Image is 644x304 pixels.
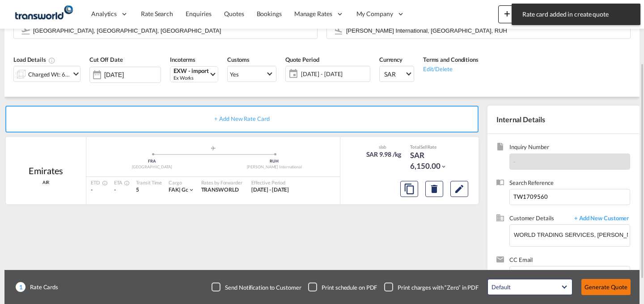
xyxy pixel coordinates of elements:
span: [DATE] - [DATE] [301,70,368,78]
button: Delete [425,181,443,197]
span: Rate card added in create quote [520,10,632,19]
div: EXW - import [174,68,209,74]
md-icon: assets/icons/custom/copyQuote.svg [404,184,415,194]
md-checkbox: Checkbox No Ink [212,283,301,291]
div: [PERSON_NAME] International [213,164,336,170]
span: Terms and Conditions [423,56,479,63]
button: Copy [400,181,418,197]
input: Search by Door/Airport [33,23,313,39]
span: + Add New Rate Card [214,115,269,122]
div: Ex Works [174,74,209,81]
span: Quote Period [285,56,319,63]
md-icon: icon-plus 400-fg [502,8,513,19]
span: [DATE] - [DATE] [299,68,370,80]
button: Edit [450,181,468,197]
div: Total Rate [410,144,455,150]
div: 18 Sep 2025 - 30 Sep 2025 [251,186,289,194]
md-chips-wrap: Chips container. Enter the text area, then type text, and press enter to add a chip. [513,266,630,286]
md-icon: icon-chevron-down [441,163,447,170]
div: 5 [136,186,162,194]
md-icon: assets/icons/custom/roll-o-plane.svg [208,146,219,150]
div: + Add New Rate Card [5,106,479,133]
div: Edit/Delete [423,64,479,73]
div: Default [491,283,510,291]
span: Bookings [257,10,282,17]
span: - [513,158,516,165]
span: My Company [356,9,393,18]
div: TRANSWORLD [201,186,242,194]
span: - [114,186,116,193]
div: Charged Wt: 616.00 KGicon-chevron-down [13,66,80,82]
div: ETA [114,179,127,186]
span: Incoterms [170,56,195,63]
span: Cut Off Date [89,56,123,63]
input: Select [104,71,161,78]
span: Currency [379,56,402,63]
md-checkbox: Checkbox No Ink [308,283,377,291]
span: Sell [420,144,428,150]
span: Enquiries [186,10,212,17]
span: CC Email [509,256,630,266]
md-select: Select Customs: Yes [227,66,276,82]
div: Charged Wt: 616.00 KG [28,68,70,81]
div: FRA [91,158,213,164]
span: | [179,186,181,193]
md-icon: icon-calendar [286,69,297,79]
div: [GEOGRAPHIC_DATA] [91,164,213,170]
span: Rate Search [141,10,173,17]
span: Load Details [13,56,55,63]
md-icon: Estimated Time Of Departure [100,180,105,186]
span: Inquiry Number [509,143,630,153]
span: New [502,10,535,17]
span: AIR [42,179,50,185]
div: Print charges with “Zero” in PDF [398,283,479,291]
input: Enter search reference [509,189,630,205]
input: Enter Customer Details [514,225,630,245]
span: FAK [169,186,182,193]
div: RUH [213,158,336,164]
div: SAR 9.98 /kg [366,150,402,159]
md-icon: icon-chevron-down [71,69,81,79]
span: Customs [227,56,250,63]
input: Search by Door/Airport [346,23,626,39]
div: ETD [91,179,105,186]
md-icon: Estimated Time Of Arrival [122,180,127,186]
span: Analytics [91,9,117,18]
md-input-container: King Khaled International, Riyadh, RUH [326,23,631,39]
span: - [91,186,93,193]
div: Emirates [29,164,63,177]
button: icon-plus 400-fgNewicon-chevron-down [498,5,539,23]
span: Quotes [224,10,244,17]
div: Rates by Forwarder [201,179,242,186]
div: Internal Details [487,106,640,133]
span: Customer Details [509,214,570,224]
input: Chips input. [515,267,604,286]
div: Effective Period [251,179,289,186]
span: SAR [384,70,405,79]
div: gc [169,186,188,194]
span: Search Reference [509,179,630,189]
div: Send Notification to Customer [225,283,301,291]
span: Rate Cards [25,283,58,291]
span: TRANSWORLD [201,186,239,193]
div: slab [364,144,402,150]
span: [DATE] - [DATE] [251,186,289,193]
span: + Add New Customer [570,214,630,224]
div: Cargo [169,179,194,186]
img: 1a84b2306ded11f09c1219774cd0a0fe.png [13,4,74,24]
md-select: Select Currency: ﷼ SARSaudi Arabia Riyal [379,66,414,82]
div: Transit Time [136,179,162,186]
div: SAR 6,150.00 [410,150,455,171]
button: Generate Quote [581,279,631,295]
span: Manage Rates [294,9,332,18]
span: 1 [16,282,25,292]
md-checkbox: Checkbox No Ink [384,283,479,291]
md-input-container: Frankfurt am Main International, Frankfurt-am-Main, FRA [13,23,318,39]
md-icon: icon-chevron-down [188,187,195,193]
md-icon: Chargeable Weight [48,57,55,64]
div: Print schedule on PDF [322,283,377,291]
div: Yes [230,71,239,78]
md-select: Select Incoterms: EXW - import Ex Works [170,66,218,82]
